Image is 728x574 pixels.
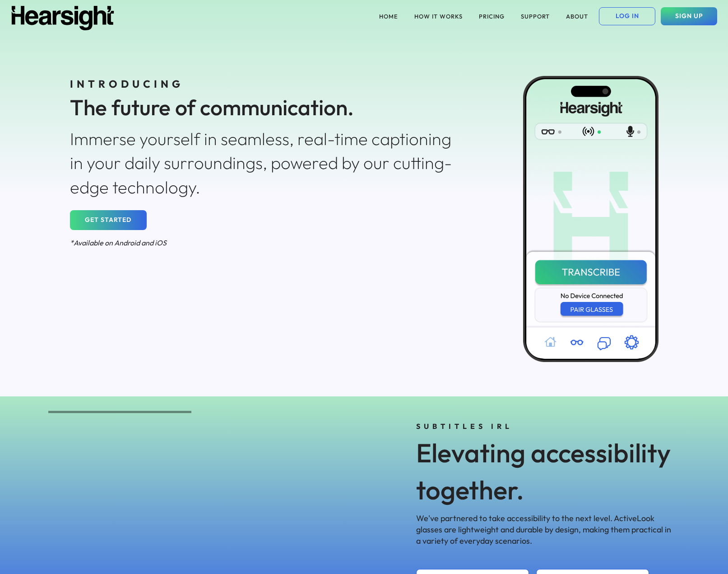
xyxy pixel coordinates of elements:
[70,210,147,230] button: GET STARTED
[515,7,555,25] button: SUPPORT
[70,238,462,248] div: *Available on Android and iOS
[70,77,462,91] div: INTRODUCING
[661,7,717,25] button: SIGN UP
[70,92,462,122] div: The future of communication.
[473,7,510,25] button: PRICING
[416,513,672,547] div: We've partnered to take accessibility to the next level. ActiveLook glasses are lightweight and d...
[409,7,468,25] button: HOW IT WORKS
[523,76,658,362] img: Hearsight iOS app screenshot
[561,7,594,25] button: ABOUT
[374,7,403,25] button: HOME
[11,6,115,30] img: Hearsight logo
[416,421,672,431] div: SUBTITLES IRL
[70,127,462,199] div: Immerse yourself in seamless, real-time captioning in your daily surroundings, powered by our cut...
[416,434,672,508] div: Elevating accessibility together.
[599,7,655,25] button: LOG IN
